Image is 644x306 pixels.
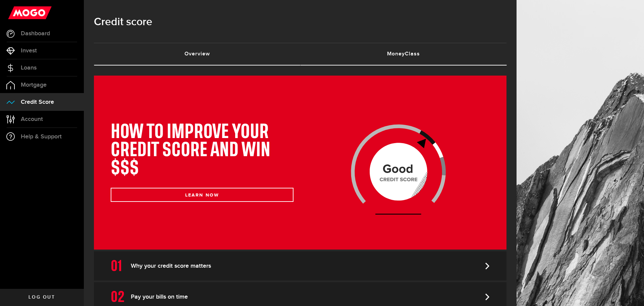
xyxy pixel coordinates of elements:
a: MoneyClass [300,43,506,65]
button: LEARN NOW [111,188,293,202]
h1: Credit score [94,13,506,31]
a: Overview [94,43,300,65]
span: Account [21,116,43,122]
span: Invest [21,48,37,54]
button: Open LiveChat chat widget [5,3,25,23]
h1: HOW TO IMPROVE YOUR CREDIT SCORE AND WIN $$$ [111,123,293,178]
ul: Tabs Navigation [94,43,506,65]
span: Log out [29,295,55,300]
span: Dashboard [21,31,50,37]
span: Help & Support [21,134,62,140]
span: Mortgage [21,82,47,88]
a: Why your credit score matters [94,251,506,280]
span: Credit Score [21,99,54,105]
span: Loans [21,65,37,71]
